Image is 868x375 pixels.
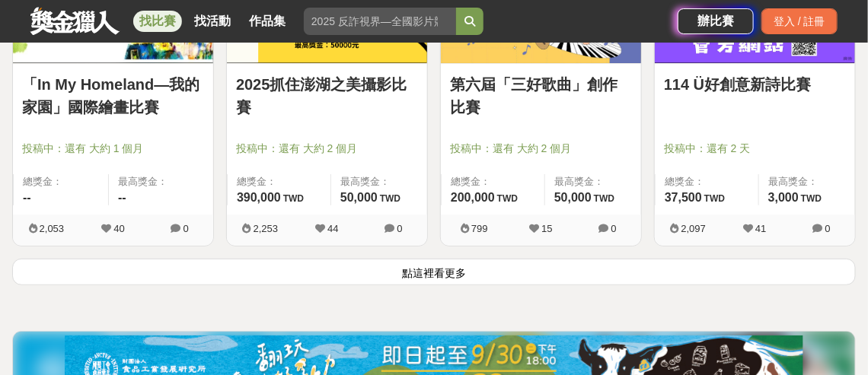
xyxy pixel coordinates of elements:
span: 200,000 [451,191,495,204]
span: 0 [825,223,831,234]
span: 37,500 [665,191,702,204]
span: 41 [755,223,766,234]
span: TWD [283,193,304,204]
span: 投稿中：還有 大約 2 個月 [450,141,632,157]
span: 2,097 [681,223,707,234]
span: 最高獎金： [118,174,204,189]
span: 0 [397,223,403,234]
button: 點這裡看更多 [12,259,856,285]
span: 50,000 [554,191,592,204]
a: 找活動 [188,11,237,32]
a: 辦比賽 [678,8,754,34]
a: 「In My Homeland—我的家園」國際繪畫比賽 [22,73,204,119]
span: 50,000 [340,191,378,204]
a: 作品集 [243,11,292,32]
span: 44 [327,223,338,234]
span: 3,000 [768,191,799,204]
a: 找比賽 [133,11,182,32]
span: 總獎金： [237,174,321,189]
span: TWD [704,193,725,204]
a: 第六屆「三好歌曲」創作比賽 [450,73,632,119]
span: 投稿中：還有 大約 2 個月 [236,141,418,157]
span: 最高獎金： [340,174,418,189]
span: TWD [497,193,518,204]
span: -- [23,191,31,204]
span: 投稿中：還有 大約 1 個月 [22,141,204,157]
span: TWD [801,193,822,204]
span: 799 [471,223,488,234]
span: 0 [611,223,617,234]
span: TWD [380,193,400,204]
span: TWD [594,193,614,204]
span: 投稿中：還有 2 天 [664,141,846,157]
span: 最高獎金： [554,174,632,189]
span: 2,253 [254,223,279,234]
span: -- [118,191,126,204]
input: 2025 反詐視界—全國影片競賽 [304,8,456,35]
span: 15 [541,223,552,234]
span: 總獎金： [451,174,535,189]
a: 114 Ü好創意新詩比賽 [664,73,846,96]
span: 總獎金： [23,174,99,189]
span: 40 [113,223,124,234]
a: 2025抓住澎湖之美攝影比賽 [236,73,418,119]
span: 最高獎金： [768,174,846,189]
span: 0 [183,223,189,234]
span: 總獎金： [665,174,749,189]
span: 2,053 [40,223,65,234]
div: 登入 / 註冊 [761,8,838,34]
span: 390,000 [237,191,281,204]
